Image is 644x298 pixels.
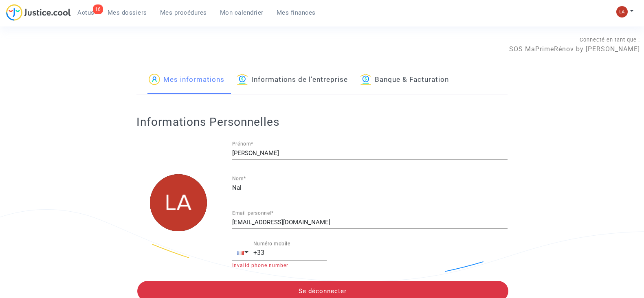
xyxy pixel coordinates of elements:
img: 3f9b7d9779f7b0ffc2b90d026f0682a9 [150,174,207,231]
h2: Informations Personnelles [136,115,508,129]
span: Mes finances [277,9,316,16]
a: Mes dossiers [101,7,154,19]
img: jc-logo.svg [6,4,71,21]
img: icon-banque.svg [360,74,371,85]
a: Mes informations [149,66,224,94]
span: Mes dossiers [108,9,147,16]
span: Mes procédures [160,9,207,16]
span: Mon calendrier [220,9,264,16]
a: Mes finances [270,7,322,19]
a: Mes procédures [154,7,213,19]
a: Banque & Facturation [360,66,449,94]
span: Invalid phone number [232,263,288,268]
a: Informations de l'entreprise [237,66,348,94]
img: icon-passager.svg [149,74,160,85]
img: 3f9b7d9779f7b0ffc2b90d026f0682a9 [616,6,628,18]
div: 16 [93,4,103,14]
a: 16Actus [71,7,101,19]
a: Mon calendrier [213,7,270,19]
img: icon-banque.svg [237,74,248,85]
span: Connecté en tant que : [580,37,640,43]
span: Actus [77,9,95,16]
